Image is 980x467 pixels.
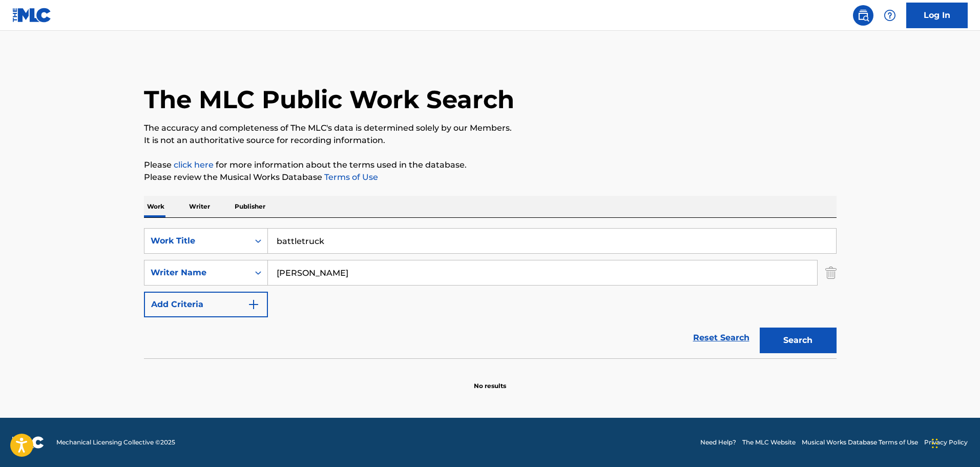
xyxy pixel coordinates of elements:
img: help [884,9,896,22]
img: 9d2ae6d4665cec9f34b9.svg [247,298,260,311]
a: Privacy Policy [924,438,968,447]
p: Publisher [232,196,268,217]
img: Delete Criterion [825,260,837,286]
a: Reset Search [688,327,755,349]
p: The accuracy and completeness of The MLC's data is determined solely by our Members. [144,122,837,134]
img: MLC Logo [12,8,52,23]
div: Drag [932,428,938,459]
a: click here [174,160,214,170]
a: Need Help? [700,438,736,447]
img: search [857,9,869,22]
button: Search [760,328,837,353]
div: Writer Name [151,267,243,279]
p: Please for more information about the terms used in the database. [144,159,837,171]
div: Work Title [151,235,243,247]
a: Terms of Use [322,172,378,182]
p: Work [144,196,168,217]
iframe: Chat Widget [929,418,980,467]
p: It is not an authoritative source for recording information. [144,134,837,147]
a: Log In [906,3,968,28]
p: Please review the Musical Works Database [144,171,837,184]
a: Public Search [853,5,873,26]
a: The MLC Website [742,438,796,447]
p: No results [474,369,506,391]
form: Search Form [144,228,837,358]
p: Writer [186,196,213,217]
a: Musical Works Database Terms of Use [802,438,918,447]
button: Add Criteria [144,292,268,317]
img: logo [12,436,44,449]
h1: The MLC Public Work Search [144,84,514,115]
span: Mechanical Licensing Collective © 2025 [56,438,175,447]
div: Help [880,5,900,26]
